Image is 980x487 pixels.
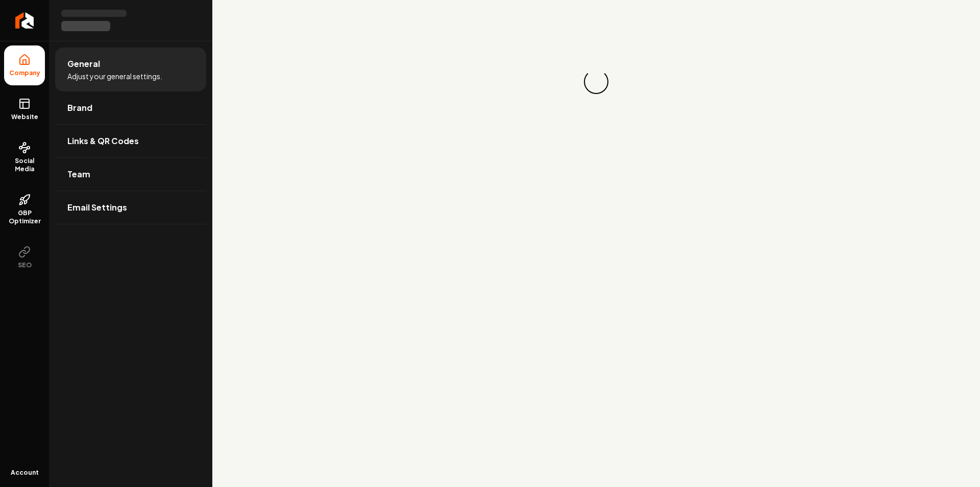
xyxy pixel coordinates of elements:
span: General [67,58,100,70]
img: Rebolt Logo [15,12,34,29]
span: Account [11,469,39,477]
a: Team [55,158,206,191]
a: Links & QR Codes [55,125,206,157]
button: SEO [4,238,45,277]
div: Loading [584,69,608,94]
a: GBP Optimizer [4,185,45,234]
a: Brand [55,91,206,124]
span: Website [7,113,42,121]
span: GBP Optimizer [4,209,45,225]
span: Links & QR Codes [67,135,139,147]
a: Email Settings [55,191,206,224]
a: Website [4,89,45,129]
span: Social Media [4,157,45,173]
span: Company [5,69,44,77]
span: Team [67,168,90,180]
span: SEO [14,261,36,269]
span: Adjust your general settings. [67,71,162,81]
a: Social Media [4,133,45,181]
span: Email Settings [67,201,127,214]
span: Brand [67,102,92,114]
